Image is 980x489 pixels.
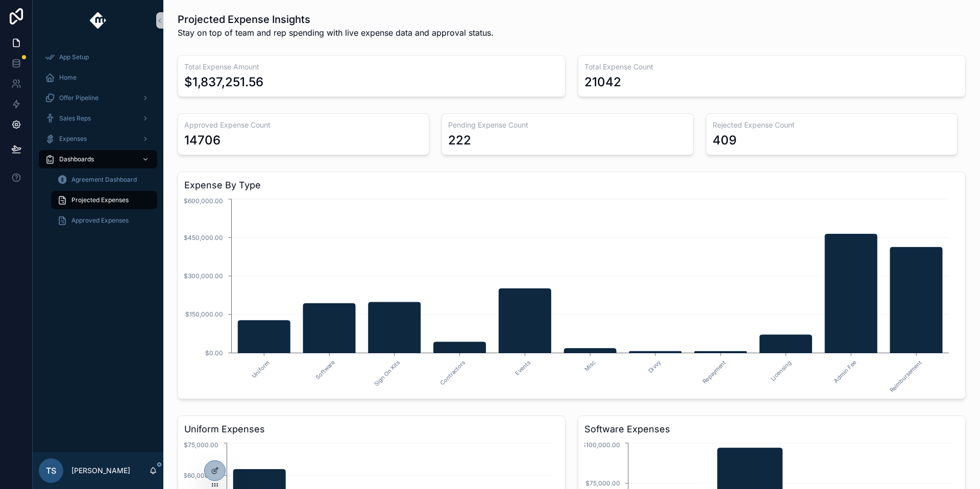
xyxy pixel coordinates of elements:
[51,170,157,189] a: Agreement Dashboard
[59,53,89,61] span: App Setup
[584,74,621,90] div: 21042
[71,466,130,476] p: [PERSON_NAME]
[888,359,923,394] text: Reimbursement
[39,130,157,148] a: Expenses
[71,216,129,225] span: Approved Expenses
[184,62,559,72] h3: Total Expense Amount
[39,48,157,66] a: App Setup
[33,41,163,243] div: scrollable content
[769,359,793,382] text: Licensing
[59,74,77,82] span: Home
[183,472,218,479] tspan: $60,000.00
[51,211,157,230] a: Approved Expenses
[184,197,223,205] tspan: $600,000.00
[51,191,157,209] a: Projected Expenses
[373,359,401,387] text: Sign On Kits
[184,120,423,130] h3: Approved Expense Count
[314,359,336,381] text: Software
[585,479,620,487] tspan: $75,000.00
[39,150,157,168] a: Dashboards
[39,109,157,128] a: Sales Reps
[71,176,137,184] span: Agreement Dashboard
[59,135,87,143] span: Expenses
[205,349,223,357] tspan: $0.00
[184,272,223,280] tspan: $300,000.00
[647,359,662,374] text: Divvy
[184,74,263,90] div: $1,837,251.56
[39,89,157,107] a: Offer Pipeline
[71,196,129,204] span: Projected Expenses
[514,359,532,377] text: Events
[582,441,620,449] tspan: $100,000.00
[178,27,494,39] span: Stay on top of team and rep spending with live expense data and approval status.
[185,310,223,318] tspan: $150,000.00
[59,94,99,102] span: Offer Pipeline
[584,422,959,436] h3: Software Expenses
[448,120,687,130] h3: Pending Expense Count
[59,114,91,123] span: Sales Reps
[178,12,494,27] h1: Projected Expense Insights
[39,68,157,87] a: Home
[448,132,471,149] div: 222
[184,441,218,449] tspan: $75,000.00
[184,132,220,149] div: 14706
[439,359,467,386] text: Contractors
[250,359,271,379] text: Uniform
[46,464,56,477] span: TS
[184,234,223,241] tspan: $450,000.00
[832,359,858,384] text: Admin Fee
[713,120,951,130] h3: Rejected Expense Count
[701,359,728,385] text: Repayment
[184,197,959,393] div: chart
[184,422,559,436] h3: Uniform Expenses
[59,155,94,163] span: Dashboards
[90,12,107,29] img: App logo
[713,132,737,149] div: 409
[184,178,959,192] h3: Expense By Type
[583,359,597,373] text: Misc
[584,62,959,72] h3: Total Expense Count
